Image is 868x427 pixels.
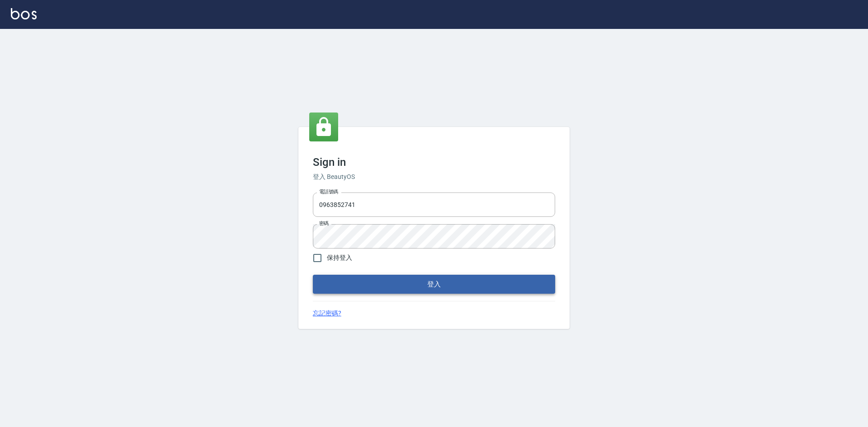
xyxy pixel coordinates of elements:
h3: Sign in [313,156,555,169]
button: 登入 [313,275,555,294]
a: 忘記密碼? [313,309,341,318]
label: 密碼 [319,220,329,227]
h6: 登入 BeautyOS [313,172,555,182]
label: 電話號碼 [319,188,338,195]
span: 保持登入 [327,253,352,263]
img: Logo [11,8,37,19]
